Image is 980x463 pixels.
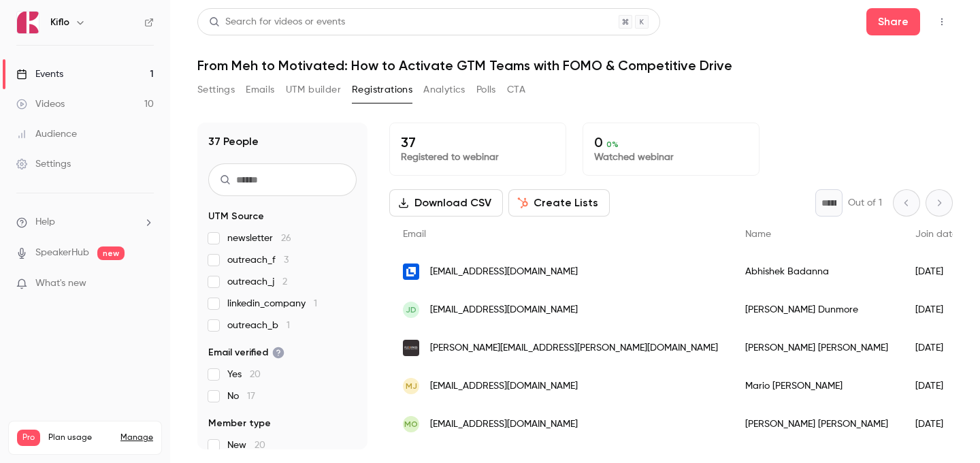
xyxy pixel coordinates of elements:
[282,277,287,287] span: 2
[197,79,235,101] button: Settings
[16,215,154,229] li: help-dropdown-opener
[406,380,417,392] span: MJ
[732,291,902,329] div: [PERSON_NAME] Dunmore
[286,79,341,101] button: UTM builder
[389,189,503,217] button: Download CSV
[208,417,271,430] span: Member type
[48,432,112,443] span: Plan usage
[247,392,255,401] span: 17
[430,303,578,317] span: [EMAIL_ADDRESS][DOMAIN_NAME]
[745,229,771,239] span: Name
[430,379,578,394] span: [EMAIL_ADDRESS][DOMAIN_NAME]
[430,417,578,432] span: [EMAIL_ADDRESS][DOMAIN_NAME]
[401,150,555,164] p: Registered to webinar
[314,299,317,308] span: 1
[246,79,274,101] button: Emails
[423,79,465,101] button: Analytics
[430,265,578,279] span: [EMAIL_ADDRESS][DOMAIN_NAME]
[403,229,426,239] span: Email
[866,8,920,35] button: Share
[507,79,525,101] button: CTA
[476,79,496,101] button: Polls
[902,367,971,405] div: [DATE]
[403,264,419,280] img: lifesight.io
[227,297,317,310] span: linkedin_company
[227,275,287,289] span: outreach_j
[902,253,971,291] div: [DATE]
[594,150,748,164] p: Watched webinar
[284,255,289,265] span: 3
[430,341,718,355] span: [PERSON_NAME][EMAIL_ADDRESS][PERSON_NAME][DOMAIN_NAME]
[401,134,555,150] p: 37
[16,157,71,171] div: Settings
[227,438,265,452] span: New
[227,368,261,381] span: Yes
[17,430,40,446] span: Pro
[16,127,77,141] div: Audience
[208,210,264,223] span: UTM Source
[227,253,289,267] span: outreach_f
[508,189,610,217] button: Create Lists
[97,246,125,260] span: new
[352,79,412,101] button: Registrations
[406,304,416,316] span: JD
[197,57,953,74] h1: From Meh to Motivated: How to Activate GTM Teams with FOMO & Competitive Drive
[281,234,291,243] span: 26
[732,329,902,367] div: [PERSON_NAME] [PERSON_NAME]
[35,246,89,260] a: SpeakerHub
[120,432,153,443] a: Manage
[227,319,290,332] span: outreach_b
[848,196,882,210] p: Out of 1
[50,16,69,29] h6: Kiflo
[915,229,958,239] span: Join date
[606,140,619,149] span: 0 %
[902,405,971,443] div: [DATE]
[208,133,259,150] h1: 37 People
[16,97,65,111] div: Videos
[255,441,265,450] span: 20
[594,134,748,150] p: 0
[732,405,902,443] div: [PERSON_NAME] [PERSON_NAME]
[35,276,86,291] span: What's new
[732,253,902,291] div: Abhishek Badanna
[732,367,902,405] div: Mario [PERSON_NAME]
[227,389,255,403] span: No
[16,67,63,81] div: Events
[227,231,291,245] span: newsletter
[902,291,971,329] div: [DATE]
[250,370,261,379] span: 20
[902,329,971,367] div: [DATE]
[35,215,55,229] span: Help
[403,340,419,356] img: flexipass.tech
[209,15,345,29] div: Search for videos or events
[17,12,39,33] img: Kiflo
[404,418,418,430] span: MO
[137,278,154,290] iframe: Noticeable Trigger
[208,346,284,360] span: Email verified
[287,321,290,330] span: 1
